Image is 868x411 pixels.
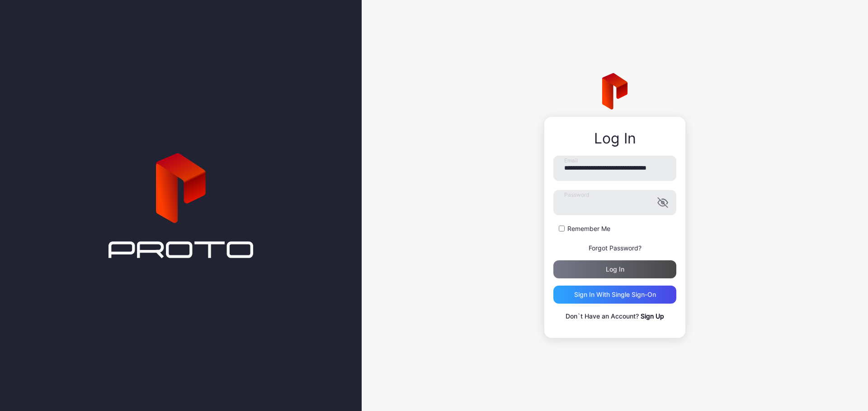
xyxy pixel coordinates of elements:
[567,224,610,233] label: Remember Me
[641,312,664,320] a: Sign Up
[589,244,642,252] a: Forgot Password?
[574,291,656,298] div: Sign in With Single Sign-On
[553,190,676,215] input: Password
[553,130,676,147] div: Log In
[553,286,676,304] button: Sign in With Single Sign-On
[553,311,676,322] p: Don`t Have an Account?
[657,197,668,208] button: Password
[553,260,676,278] button: Log in
[606,266,624,273] div: Log in
[553,156,676,181] input: Email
